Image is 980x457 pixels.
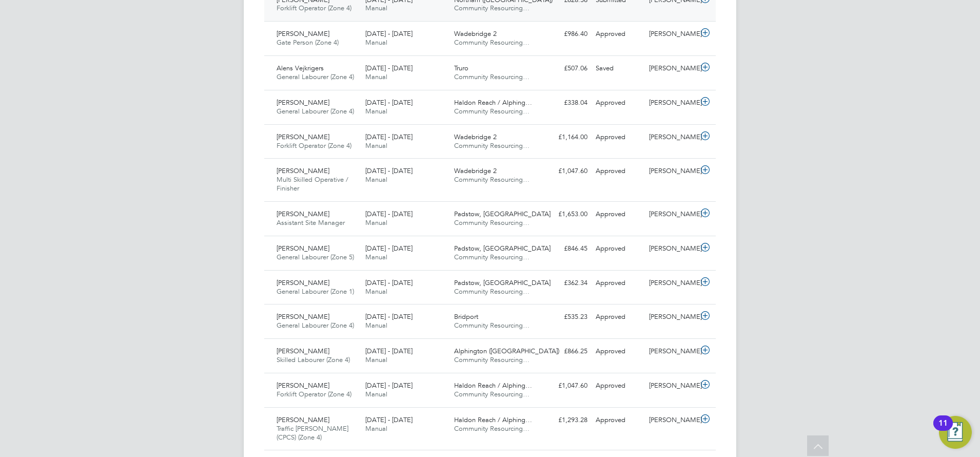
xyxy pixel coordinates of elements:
div: Approved [592,26,645,43]
span: [DATE] - [DATE] [365,244,413,253]
div: Approved [592,275,645,292]
span: [DATE] - [DATE] [365,64,413,72]
span: [DATE] - [DATE] [365,278,413,287]
span: [PERSON_NAME] [277,210,329,218]
div: [PERSON_NAME] [645,163,698,180]
div: [PERSON_NAME] [645,412,698,429]
span: Manual [365,424,387,433]
span: Community Resourcing… [454,321,530,330]
span: Manual [365,321,387,330]
div: [PERSON_NAME] [645,275,698,292]
div: [PERSON_NAME] [645,343,698,360]
span: Bridport [454,312,478,321]
span: Community Resourcing… [454,287,530,296]
div: Approved [592,377,645,394]
div: 11 [938,423,948,436]
span: [PERSON_NAME] [277,415,329,424]
span: Multi Skilled Operative / Finisher [277,175,348,193]
span: Manual [365,390,387,398]
span: [PERSON_NAME] [277,98,329,107]
span: Traffic [PERSON_NAME] (CPCS) (Zone 4) [277,424,348,442]
span: Forklift Operator (Zone 4) [277,141,351,150]
div: £1,164.00 [538,129,592,146]
span: Wadebridge 2 [454,132,497,141]
div: [PERSON_NAME] [645,240,698,257]
div: [PERSON_NAME] [645,129,698,146]
span: Manual [365,355,387,364]
div: £1,293.28 [538,412,592,429]
span: Assistant Site Manager [277,218,345,227]
div: [PERSON_NAME] [645,94,698,111]
div: £1,047.60 [538,377,592,394]
span: [DATE] - [DATE] [365,29,413,38]
div: £986.40 [538,26,592,43]
div: [PERSON_NAME] [645,309,698,326]
span: Manual [365,287,387,296]
span: [PERSON_NAME] [277,29,329,38]
span: Manual [365,218,387,227]
div: [PERSON_NAME] [645,206,698,223]
span: Manual [365,107,387,116]
span: Community Resourcing… [454,355,530,364]
span: [PERSON_NAME] [277,166,329,175]
div: £866.25 [538,343,592,360]
span: Community Resourcing… [454,72,530,81]
span: [PERSON_NAME] [277,244,329,253]
span: Community Resourcing… [454,38,530,47]
span: Gate Person (Zone 4) [277,38,339,47]
span: Skilled Labourer (Zone 4) [277,355,350,364]
span: Community Resourcing… [454,218,530,227]
div: £846.45 [538,240,592,257]
span: Forklift Operator (Zone 4) [277,390,351,398]
span: [PERSON_NAME] [277,132,329,141]
span: [PERSON_NAME] [277,278,329,287]
div: £1,047.60 [538,163,592,180]
span: General Labourer (Zone 1) [277,287,354,296]
div: Approved [592,309,645,326]
span: Manual [365,253,387,261]
div: Saved [592,60,645,77]
span: [DATE] - [DATE] [365,415,413,424]
span: [DATE] - [DATE] [365,312,413,321]
span: Haldon Reach / Alphing… [454,98,532,107]
span: [PERSON_NAME] [277,381,329,390]
span: Wadebridge 2 [454,166,497,175]
span: Padstow, [GEOGRAPHIC_DATA] [454,244,551,253]
span: Forklift Operator (Zone 4) [277,4,351,12]
span: Truro [454,64,468,72]
span: Community Resourcing… [454,4,530,12]
span: Padstow, [GEOGRAPHIC_DATA] [454,210,551,218]
span: Community Resourcing… [454,390,530,398]
button: Open Resource Center, 11 new notifications [939,416,972,449]
span: [DATE] - [DATE] [365,210,413,218]
span: [DATE] - [DATE] [365,347,413,355]
span: Haldon Reach / Alphing… [454,415,532,424]
div: £362.34 [538,275,592,292]
div: [PERSON_NAME] [645,60,698,77]
span: General Labourer (Zone 5) [277,253,354,261]
div: £1,653.00 [538,206,592,223]
div: Approved [592,129,645,146]
span: Alphington ([GEOGRAPHIC_DATA]) [454,347,559,355]
span: [DATE] - [DATE] [365,98,413,107]
div: £507.06 [538,60,592,77]
span: [DATE] - [DATE] [365,381,413,390]
span: Manual [365,4,387,12]
div: Approved [592,206,645,223]
span: Community Resourcing… [454,175,530,184]
span: Community Resourcing… [454,141,530,150]
div: Approved [592,163,645,180]
span: [DATE] - [DATE] [365,132,413,141]
span: Manual [365,175,387,184]
div: Approved [592,412,645,429]
span: General Labourer (Zone 4) [277,321,354,330]
div: £338.04 [538,94,592,111]
span: Community Resourcing… [454,424,530,433]
div: £535.23 [538,309,592,326]
span: [PERSON_NAME] [277,347,329,355]
span: General Labourer (Zone 4) [277,107,354,116]
span: General Labourer (Zone 4) [277,72,354,81]
div: Approved [592,343,645,360]
div: [PERSON_NAME] [645,377,698,394]
span: [PERSON_NAME] [277,312,329,321]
